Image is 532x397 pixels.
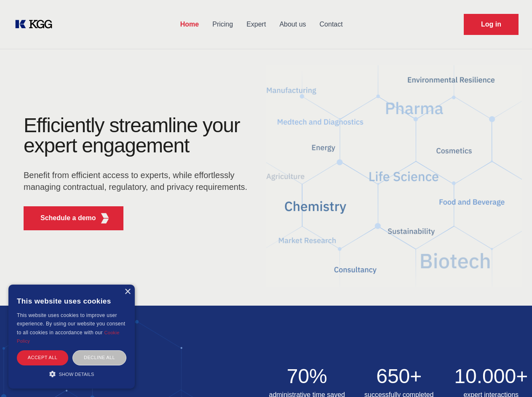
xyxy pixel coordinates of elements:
a: Expert [240,13,273,35]
iframe: Chat Widget [490,357,532,397]
p: Schedule a demo [40,213,96,223]
div: Show details [17,370,126,378]
div: Accept all [17,350,68,365]
span: Show details [59,372,94,377]
img: KGG Fifth Element RED [100,213,110,224]
a: Cookie Policy [17,330,120,344]
div: This website uses cookies [17,291,126,311]
a: Home [174,13,206,35]
h2: 650+ [358,366,440,386]
div: Decline all [72,350,126,365]
a: About us [273,13,313,35]
h1: Efficiently streamline your expert engagement [24,115,253,156]
img: KGG Fifth Element RED [266,55,522,297]
a: Pricing [206,13,240,35]
a: Request Demo [464,14,519,35]
span: This website uses cookies to improve user experience. By using our website you consent to all coo... [17,312,125,336]
p: Benefit from efficient access to experts, while effortlessly managing contractual, regulatory, an... [24,169,253,193]
div: Close [124,289,131,295]
button: Schedule a demoKGG Fifth Element RED [24,206,123,230]
a: KOL Knowledge Platform: Talk to Key External Experts (KEE) [13,18,59,31]
a: Contact [313,13,350,35]
h2: 70% [266,366,348,386]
